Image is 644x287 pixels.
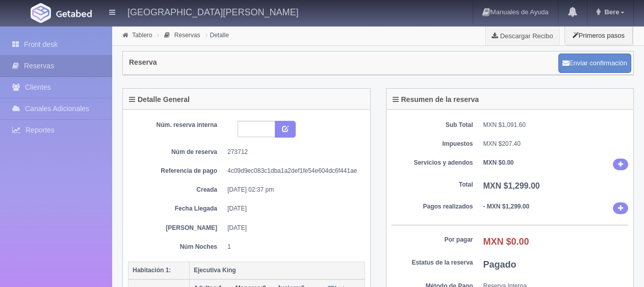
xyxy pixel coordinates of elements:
dt: Servicios y adendos [392,159,473,167]
dt: Fecha Llegada [136,204,217,213]
img: Getabed [31,3,51,23]
b: Habitación 1: [133,267,171,274]
dt: Pagos realizados [392,202,473,211]
span: Bere [602,8,619,16]
h4: Reserva [129,59,157,66]
dt: Creada [136,186,217,194]
b: Pagado [483,259,517,270]
h4: [GEOGRAPHIC_DATA][PERSON_NAME] [127,5,298,18]
h4: Detalle General [129,96,190,103]
dt: Total [392,180,473,189]
dd: MXN $1,091.60 [483,121,629,129]
dd: [DATE] 02:37 pm [227,186,357,194]
a: Reservas [174,32,200,39]
dd: [DATE] [227,224,357,232]
img: Getabed [56,10,92,17]
b: - MXN $1,299.00 [483,203,530,210]
dd: 273712 [227,148,357,156]
dt: Núm de reserva [136,148,217,156]
button: Primeros pasos [564,25,633,45]
dt: Referencia de pago [136,167,217,175]
dt: Núm Noches [136,243,217,251]
dt: Impuestos [392,140,473,148]
th: Ejecutiva King [190,262,365,279]
b: MXN $0.00 [483,237,529,247]
dt: [PERSON_NAME] [136,224,217,232]
h4: Resumen de la reserva [393,96,479,103]
dd: 4c09d9ec083c1dba1a2def1fe54e604dc6f441ae [227,167,357,175]
b: MXN $1,299.00 [483,181,540,190]
button: Enviar confirmación [558,54,631,73]
li: Detalle [203,30,231,40]
b: MXN $0.00 [483,159,514,166]
dt: Sub Total [392,121,473,129]
dt: Núm. reserva interna [136,121,217,129]
a: Descargar Recibo [486,25,559,46]
dd: MXN $207.40 [483,140,629,148]
a: Tablero [132,32,152,39]
dd: 1 [227,243,357,251]
dd: [DATE] [227,204,357,213]
dt: Por pagar [392,236,473,244]
dt: Estatus de la reserva [392,258,473,267]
